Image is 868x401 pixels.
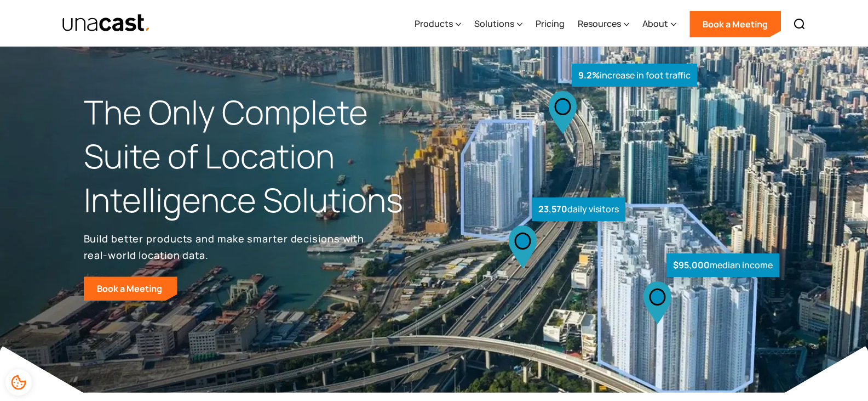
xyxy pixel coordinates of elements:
div: median income [666,253,779,277]
div: increase in foot traffic [572,64,697,87]
div: daily visitors [532,197,625,221]
strong: 23,570 [538,203,567,215]
div: Resources [578,2,629,47]
div: About [642,2,676,47]
div: Cookie Preferences [5,369,32,396]
div: Products [415,17,453,30]
div: Products [415,2,461,47]
div: Solutions [474,17,514,30]
img: Unacast text logo [62,14,151,33]
img: Search icon [793,18,806,31]
a: home [62,14,151,33]
p: Build better products and make smarter decisions with real-world location data. [84,230,369,263]
strong: $95,000 [673,259,710,271]
div: Resources [578,17,621,30]
h1: The Only Complete Suite of Location Intelligence Solutions [84,91,434,222]
a: Book a Meeting [84,276,177,301]
div: About [642,17,668,30]
a: Book a Meeting [689,11,781,37]
div: Solutions [474,2,522,47]
a: Pricing [536,2,565,47]
strong: 9.2% [578,69,600,81]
